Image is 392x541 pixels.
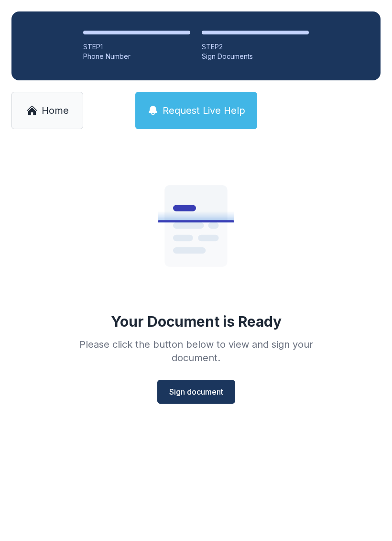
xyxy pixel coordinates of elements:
div: STEP 2 [202,42,309,52]
div: Please click the button below to view and sign your document. [58,338,334,364]
span: Home [42,104,69,117]
div: Sign Documents [202,52,309,61]
div: Phone Number [83,52,190,61]
span: Request Live Help [163,104,245,117]
div: Your Document is Ready [111,313,282,330]
span: Sign document [169,386,223,397]
div: STEP 1 [83,42,190,52]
